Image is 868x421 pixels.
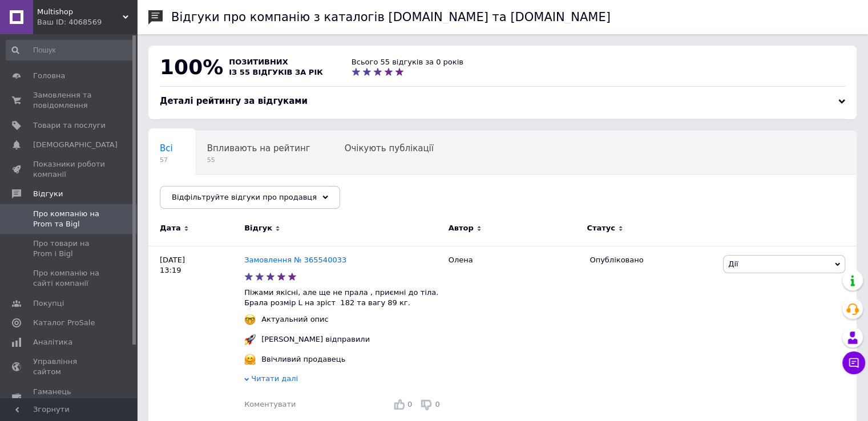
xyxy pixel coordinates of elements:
[172,193,317,201] span: Відфільтруйте відгуки про продавця
[244,314,256,325] img: :nerd_face:
[244,354,256,365] img: :hugging_face:
[33,159,106,180] span: Показники роботи компанії
[33,357,106,377] span: Управління сайтом
[259,314,332,325] div: Актуальний опис
[842,351,865,374] button: Чат з покупцем
[229,68,323,76] span: із 55 відгуків за рік
[6,40,135,60] input: Пошук
[449,223,474,233] span: Автор
[171,10,611,24] h1: Відгуки про компанію з каталогів [DOMAIN_NAME] та [DOMAIN_NAME]
[37,7,123,17] span: Multishop
[33,120,106,131] span: Товари та послуги
[207,143,310,153] span: Впливають на рейтинг
[259,354,348,365] div: Ввічливий продавець
[244,256,346,264] a: Замовлення № 365540033
[207,156,310,164] span: 55
[345,143,434,153] span: Очікують публікації
[33,209,106,229] span: Про компанію на Prom та Bigl
[259,334,373,345] div: [PERSON_NAME] відправили
[160,95,845,107] div: Деталі рейтингу за відгуками
[244,288,443,308] p: Піжами якісні, але ще не прала , приємні до тіла. Брала розмір L на зріст 182 та вагу 89 кг.
[160,55,223,79] span: 100%
[244,374,443,387] div: Читати далі
[33,90,106,111] span: Замовлення та повідомлення
[244,399,296,410] div: Коментувати
[244,334,256,345] img: :rocket:
[160,223,181,233] span: Дата
[33,337,72,347] span: Аналітика
[160,187,276,197] span: Опубліковані без комен...
[33,298,64,309] span: Покупці
[148,175,298,218] div: Опубліковані без коментаря
[33,189,63,199] span: Відгуки
[352,57,463,67] div: Всього 55 відгуків за 0 років
[33,71,65,81] span: Головна
[587,223,615,233] span: Статус
[244,400,296,408] span: Коментувати
[590,255,714,265] div: Опубліковано
[33,268,106,289] span: Про компанію на сайті компанії
[435,400,439,408] span: 0
[160,156,173,164] span: 57
[33,140,118,150] span: [DEMOGRAPHIC_DATA]
[33,387,106,407] span: Гаманець компанії
[33,318,95,328] span: Каталог ProSale
[728,260,738,268] span: Дії
[229,58,288,66] span: позитивних
[244,223,272,233] span: Відгук
[160,143,173,153] span: Всі
[407,400,412,408] span: 0
[160,96,308,106] span: Деталі рейтингу за відгуками
[251,374,298,383] span: Читати далі
[33,238,106,259] span: Про товари на Prom і Bigl
[37,17,137,27] div: Ваш ID: 4068569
